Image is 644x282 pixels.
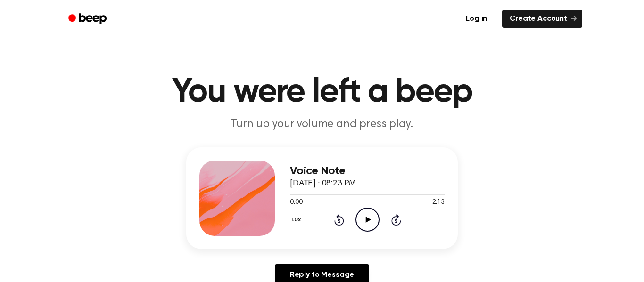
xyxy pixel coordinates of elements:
span: [DATE] · 08:23 PM [290,179,356,188]
span: 0:00 [290,198,302,208]
h3: Voice Note [290,165,445,177]
h1: You were left a beep [81,75,563,109]
a: Beep [62,10,115,28]
span: 2:13 [432,198,445,208]
a: Log in [456,8,496,30]
p: Turn up your volume and press play. [141,117,503,132]
button: 1.0x [290,212,304,228]
a: Create Account [502,10,582,28]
